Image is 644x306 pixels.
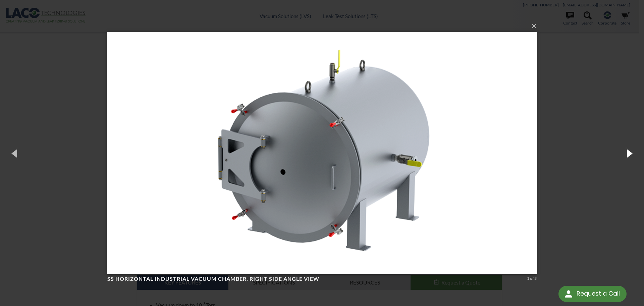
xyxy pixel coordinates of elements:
[614,135,644,172] button: Next (Right arrow key)
[563,289,574,299] img: round button
[107,19,537,288] img: SS Horizontal Industrial Vacuum Chamber, right side angle view
[558,286,627,302] div: Request a Call
[107,275,525,282] h4: SS Horizontal Industrial Vacuum Chamber, right side angle view
[527,275,537,281] div: 1 of 3
[109,19,539,34] button: ×
[577,286,620,301] div: Request a Call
